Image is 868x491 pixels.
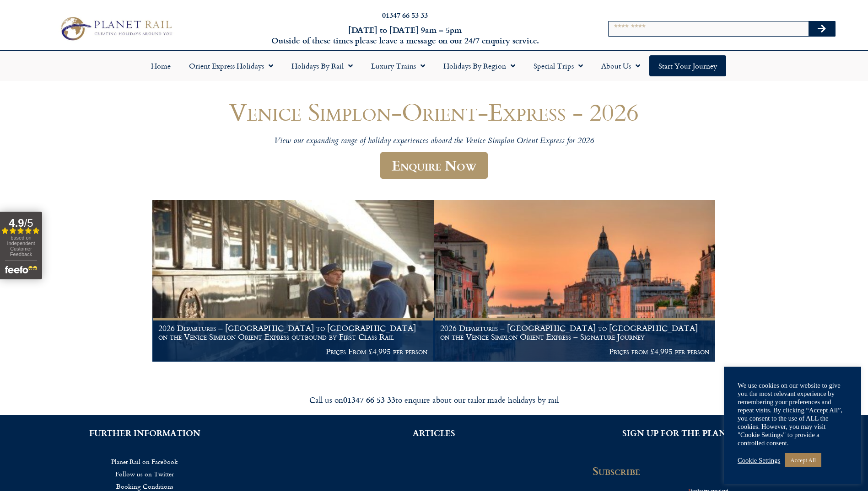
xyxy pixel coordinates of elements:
[303,429,565,437] h2: ARTICLES
[180,55,282,76] a: Orient Express Holidays
[809,21,835,36] button: Search
[382,10,428,20] a: 01347 66 53 33
[434,200,716,362] img: Orient Express Special Venice compressed
[524,55,592,76] a: Special Trips
[380,152,488,179] a: Enquire Now
[440,347,709,356] p: Prices from £4,995 per person
[434,55,524,76] a: Holidays by Region
[649,55,726,76] a: Start your Journey
[738,381,847,447] div: We use cookies on our website to give you the most relevant experience by remembering your prefer...
[14,455,275,468] a: Planet Rail on Facebook
[282,55,362,76] a: Holidays by Rail
[152,200,434,362] a: 2026 Departures – [GEOGRAPHIC_DATA] to [GEOGRAPHIC_DATA] on the Venice Simplon Orient Express out...
[362,55,434,76] a: Luxury Trains
[14,429,275,437] h2: FURTHER INFORMATION
[5,55,863,76] nav: Menu
[738,456,780,464] a: Cookie Settings
[158,347,427,356] p: Prices From £4,995 per person
[56,14,175,43] img: Planet Rail Train Holidays Logo
[592,55,649,76] a: About Us
[160,136,709,147] p: View our expanding range of holiday experiences aboard the Venice Simplon Orient Express for 2026
[178,395,690,405] div: Call us on to enquire about our tailor made holidays by rail
[142,55,180,76] a: Home
[160,98,709,125] h1: Venice Simplon-Orient-Express - 2026
[785,453,821,467] a: Accept All
[234,25,577,46] h6: [DATE] to [DATE] 9am – 5pm Outside of these times please leave a message on our 24/7 enquiry serv...
[593,429,854,437] h2: SIGN UP FOR THE PLANET RAIL NEWSLETTER
[593,464,734,477] h2: Subscribe
[440,324,709,342] h1: 2026 Departures – [GEOGRAPHIC_DATA] to [GEOGRAPHIC_DATA] on the Venice Simplon Orient Express – S...
[343,394,395,406] strong: 01347 66 53 33
[14,468,275,480] a: Follow us on Twitter
[434,200,716,362] a: 2026 Departures – [GEOGRAPHIC_DATA] to [GEOGRAPHIC_DATA] on the Venice Simplon Orient Express – S...
[158,324,427,342] h1: 2026 Departures – [GEOGRAPHIC_DATA] to [GEOGRAPHIC_DATA] on the Venice Simplon Orient Express out...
